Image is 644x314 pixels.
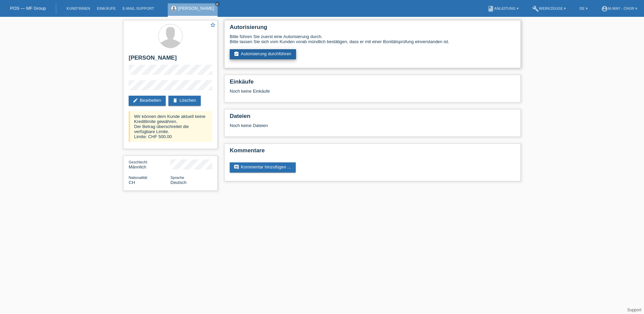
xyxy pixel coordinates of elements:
[230,78,515,89] h2: Einkäufe
[10,6,46,11] a: POS — MF Group
[170,176,184,180] span: Sprache
[230,89,515,99] div: Noch keine Einkäufe
[234,164,239,170] i: comment
[627,308,641,312] a: Support
[210,22,216,29] a: star_border
[529,6,570,10] a: buildWerkzeuge ▾
[230,147,515,157] h2: Kommentare
[178,6,214,11] a: [PERSON_NAME]
[129,160,147,164] span: Geschlecht
[172,98,178,103] i: delete
[133,98,138,103] i: edit
[119,6,158,10] a: E-Mail Support
[129,96,166,106] a: editBearbeiten
[576,6,591,10] a: DE ▾
[601,5,608,12] i: account_circle
[234,51,239,57] i: assignment_turned_in
[230,162,296,172] a: commentKommentar hinzufügen ...
[230,113,515,123] h2: Dateien
[129,176,147,180] span: Nationalität
[210,22,216,28] i: star_border
[129,55,212,65] h2: [PERSON_NAME]
[230,49,296,59] a: assignment_turned_inAutorisierung durchführen
[598,6,641,10] a: account_circlem-way - Chur ▾
[216,2,219,6] i: close
[129,159,170,169] div: Männlich
[129,180,135,185] span: Schweiz
[170,180,187,185] span: Deutsch
[230,24,515,34] h2: Autorisierung
[484,6,522,10] a: bookAnleitung ▾
[63,6,93,10] a: Kund*innen
[532,5,539,12] i: build
[230,34,515,44] div: Bitte führen Sie zuerst eine Autorisierung durch. Bitte lassen Sie sich vom Kunden vorab mündlich...
[168,96,201,106] a: deleteLöschen
[129,111,212,142] div: Wir können dem Kunde aktuell keine Kreditlimite gewähren. Der Betrag überschreitet die verfügbare...
[93,6,119,10] a: Einkäufe
[230,123,436,128] div: Noch keine Dateien
[215,2,220,6] a: close
[487,5,494,12] i: book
